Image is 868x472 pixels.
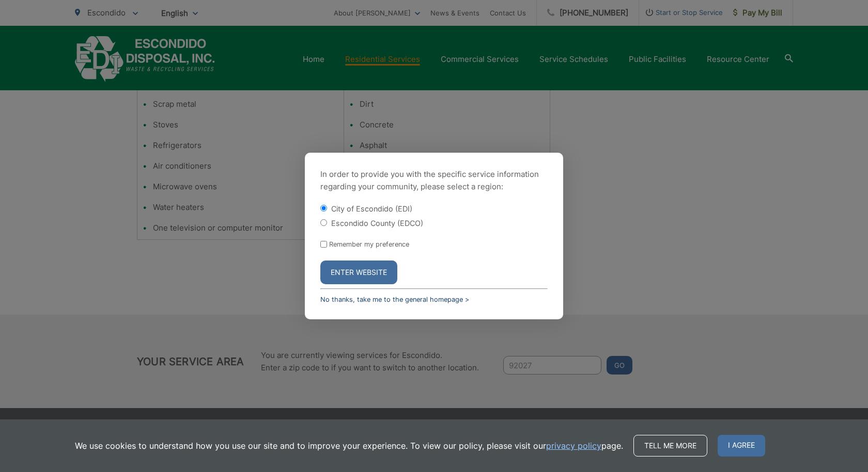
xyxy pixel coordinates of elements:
[320,168,548,193] p: In order to provide you with the specific service information regarding your community, please se...
[718,435,765,457] span: I agree
[546,440,601,452] a: privacy policy
[331,219,423,227] label: Escondido County (EDCO)
[331,204,412,213] label: City of Escondido (EDI)
[633,435,707,457] a: Tell me more
[320,261,397,284] button: Enter Website
[320,296,469,303] a: No thanks, take me to the general homepage >
[75,440,623,452] p: We use cookies to understand how you use our site and to improve your experience. To view our pol...
[329,240,409,248] label: Remember my preference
